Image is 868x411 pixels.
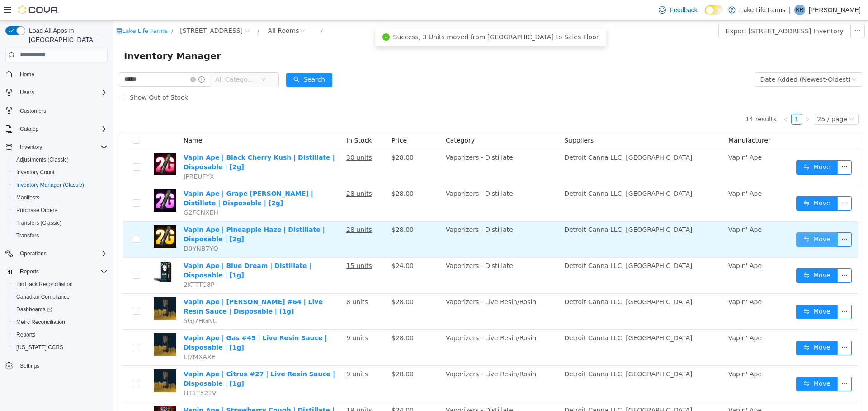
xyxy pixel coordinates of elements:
[615,350,649,357] span: Vapin' Ape
[3,7,9,13] i: icon: shop
[9,328,111,341] button: Reports
[9,153,111,166] button: Adjustments (Classic)
[41,240,63,263] img: Vapin Ape | Blue Dream | Distillate | Disposable | [1g] hero shot
[615,277,649,285] span: Vapin' Ape
[13,230,42,241] a: Transfers
[233,169,259,176] u: 28 units
[13,154,72,165] a: Adjustments (Classic)
[13,205,108,216] span: Purchase Orders
[233,386,259,393] u: 19 units
[58,7,60,14] span: /
[20,89,34,96] span: Users
[13,167,58,178] a: Inventory Count
[16,360,43,371] a: Settings
[41,132,63,155] img: Vapin Ape | Black Cherry Kush | Distillate | Disposable | [2g] hero shot
[13,329,108,340] span: Reports
[16,87,38,98] button: Users
[683,356,725,370] button: icon: swapMove
[704,93,734,103] div: 25 / page
[2,265,111,278] button: Reports
[71,116,89,123] span: Name
[683,320,725,334] button: icon: swapMove
[269,13,277,20] i: icon: check-circle
[155,3,186,17] div: All Rooms
[71,350,222,366] a: Vapin Ape | Citrus #27 | Live Resin Sauce | Disposable | [1g]
[451,386,579,393] span: Detroit Canna LLC, [GEOGRAPHIC_DATA]
[278,116,294,123] span: Price
[41,313,63,335] img: Vapin Ape | Gas #45 | Live Resin Sauce | Disposable | [1g] hero shot
[71,133,222,150] a: Vapin Ape | Black Cherry Kush | Distillate | Disposable | [2g]
[16,266,42,277] button: Reports
[683,175,725,190] button: icon: swapMove
[20,71,34,78] span: Home
[329,237,448,273] td: Vaporizers - Distillate
[9,303,111,316] a: Dashboards
[16,306,52,313] span: Dashboards
[329,345,448,381] td: Vaporizers - Live Resin/Rosin
[615,205,649,212] span: Vapin' Ape
[2,86,111,99] button: Users
[724,212,739,226] button: icon: ellipsis
[13,217,108,228] span: Transfers (Classic)
[16,331,35,338] span: Reports
[724,248,739,262] button: icon: ellipsis
[9,291,111,303] button: Canadian Compliance
[451,116,481,123] span: Suppliers
[71,314,214,330] a: Vapin Ape | Gas #45 | Live Resin Sauce | Disposable | [1g]
[233,314,255,321] u: 9 units
[451,241,579,249] span: Detroit Canna LLC, [GEOGRAPHIC_DATA]
[738,56,744,62] i: icon: down
[233,205,259,212] u: 28 units
[278,277,301,285] span: $28.00
[41,204,63,227] img: Vapin Ape | Pineapple Haze | Distillate | Disposable | [2g] hero shot
[615,169,649,176] span: Vapin' Ape
[16,266,108,277] span: Reports
[16,293,70,300] span: Canadian Compliance
[16,360,108,371] span: Settings
[13,167,108,178] span: Inventory Count
[278,205,301,212] span: $28.00
[13,180,108,190] span: Inventory Manager (Classic)
[13,192,108,203] span: Manifests
[724,139,739,154] button: icon: ellipsis
[278,386,301,393] span: $24.00
[9,179,111,191] button: Inventory Manager (Classic)
[16,319,65,326] span: Metrc Reconciliation
[13,230,108,241] span: Transfers
[71,224,105,231] span: D0YNB7YQ
[16,142,108,152] span: Inventory
[2,141,111,153] button: Inventory
[13,180,88,190] a: Inventory Manager (Classic)
[16,142,46,152] button: Inventory
[16,87,108,98] span: Users
[329,309,448,345] td: Vaporizers - Live Resin/Rosin
[71,169,200,186] a: Vapin Ape | Grape [PERSON_NAME] | Distillate | Disposable | [2g]
[451,350,579,357] span: Detroit Canna LLC, [GEOGRAPHIC_DATA]
[683,248,725,262] button: icon: swapMove
[329,201,448,237] td: Vaporizers - Distillate
[451,277,579,285] span: Detroit Canna LLC, [GEOGRAPHIC_DATA]
[724,175,739,190] button: icon: ellipsis
[9,166,111,179] button: Inventory Count
[736,96,741,102] i: icon: down
[20,107,46,115] span: Customers
[13,192,43,203] a: Manifests
[71,152,101,159] span: JPREUFYX
[233,350,255,357] u: 9 units
[2,359,111,372] button: Settings
[71,296,104,304] span: 5GJ7HGNC
[278,350,301,357] span: $28.00
[16,248,50,259] button: Operations
[16,194,39,201] span: Manifests
[18,5,59,14] img: Cova
[615,116,658,123] span: Manufacturer
[13,317,108,328] span: Metrc Reconciliation
[632,93,663,104] li: 14 results
[13,317,69,328] a: Metrc Reconciliation
[71,386,222,402] a: Vapin Ape | Strawberry Cough | Distillate | Disposable | [1g]
[148,56,153,62] i: icon: down
[71,332,103,340] span: LJ7MXAXE
[278,314,301,321] span: $28.00
[451,314,579,321] span: Detroit Canna LLC, [GEOGRAPHIC_DATA]
[13,342,108,353] span: Washington CCRS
